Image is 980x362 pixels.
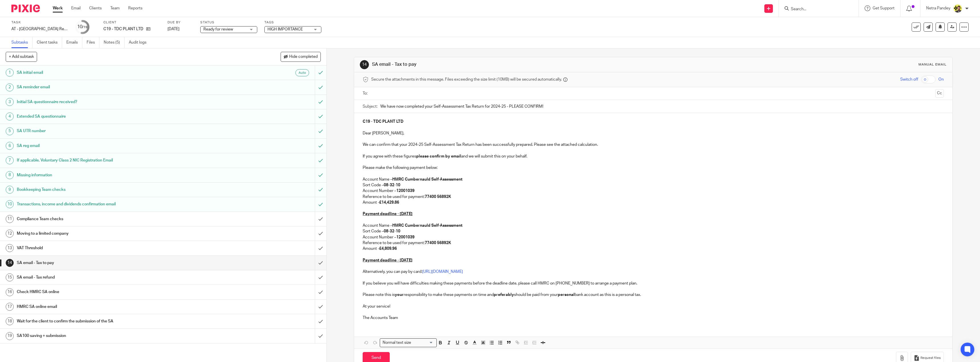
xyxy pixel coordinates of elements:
[363,269,944,275] p: Alternatively, you can pay by card:
[6,171,14,179] div: 8
[363,188,944,194] p: Account Number –
[6,156,14,164] div: 7
[363,246,944,251] p: Amount -
[17,259,212,267] h1: SA email - Tax to pay
[381,340,412,346] span: Normal text size
[6,288,14,296] div: 16
[6,186,14,194] div: 9
[104,37,124,48] a: Notes (5)
[363,182,944,188] p: Sort Code –
[371,77,562,82] span: Secure the attachments in this message. Files exceeding the size limit (10MB) will be secured aut...
[17,127,212,135] h1: SA UTR number
[363,165,944,171] p: Please make the following payment below:
[11,20,68,25] label: Task
[6,244,14,252] div: 13
[494,293,514,297] strong: preferably
[295,69,309,76] div: Auto
[413,340,433,346] input: Search for option
[558,293,575,297] strong: personal
[11,5,40,12] img: Pixie
[71,5,81,11] a: Email
[17,185,212,194] h1: Bookkeeping Team checks
[416,154,461,158] strong: please confirm by email
[17,244,212,252] h1: VAT Threshold
[17,171,212,179] h1: Missing information
[53,5,63,11] a: Work
[379,247,397,251] strong: £4,809.96
[363,281,944,286] p: If you believe you will have difficulties making these payments before the deadline date, please ...
[128,5,142,11] a: Reports
[6,259,14,267] div: 14
[17,288,212,296] h1: Check HMRC SA online
[6,69,14,77] div: 1
[900,77,918,82] span: Switch off
[87,37,99,48] a: Files
[6,215,14,223] div: 11
[363,234,944,240] p: Account Number –
[103,26,143,32] p: C19 - TDC PLANT LTD
[264,20,321,25] label: Tags
[790,7,842,12] input: Search
[6,303,14,311] div: 17
[17,273,212,282] h1: SA email - Tax refund
[392,224,430,228] strong: HMRC Cumbernauld
[363,292,944,298] p: Please note this is responsibility to make these payments on time and should be paid from your ba...
[17,68,212,77] h1: SA initial email
[129,37,151,48] a: Audit logs
[918,62,947,67] div: Manual email
[425,241,451,245] strong: 77400 56892K
[37,37,62,48] a: Client tasks
[396,189,415,193] strong: 12001039
[168,20,193,25] label: Due by
[17,156,212,165] h1: If applicable, Voluntary Class 2 NIC Registration Email
[6,200,14,208] div: 10
[11,26,68,32] div: AT - [GEOGRAPHIC_DATA] Return - PE [DATE]
[379,201,399,204] strong: £14,429.86
[17,98,212,106] h1: Initial SA questionnaire received?
[6,52,37,62] button: + Add subtask
[6,317,14,325] div: 18
[363,154,944,159] p: If you agree with these figures and we will submit this on your behalf.
[363,194,944,200] p: Reference to be used for payment:
[17,302,212,311] h1: HMRC SA online email
[372,62,665,68] h1: SA email - Tax to pay
[363,120,403,124] strong: C19 - TDC PLANT LTD
[6,142,14,150] div: 6
[384,183,400,187] strong: 08-32-10
[77,24,87,30] div: 10
[168,27,179,31] span: [DATE]
[363,304,944,309] p: At your service!
[6,332,14,340] div: 19
[363,315,944,321] p: The Accounts Team
[66,37,82,48] a: Emails
[396,235,415,239] strong: 12001039
[17,229,212,238] h1: Moving to a limited company
[920,356,941,360] span: Request files
[425,195,451,199] strong: 77400 56892K
[422,270,463,274] a: [URL][DOMAIN_NAME]
[938,77,944,82] span: On
[17,215,212,223] h1: Compliance Team checks
[6,230,14,238] div: 12
[431,177,462,181] strong: Self-Assessment
[6,113,14,120] div: 4
[281,52,321,62] button: Hide completed
[360,60,369,69] div: 14
[11,37,32,48] a: Subtasks
[6,127,14,135] div: 5
[392,177,430,181] strong: HMRC Cumbernauld
[363,177,944,182] p: Account Name –
[363,228,944,234] p: Sort Code –
[935,89,944,98] button: Cc
[17,142,212,150] h1: SA reg email
[363,91,369,96] label: To:
[873,6,895,10] span: Get Support
[395,293,404,297] strong: your
[431,224,462,228] strong: Self-Assessment
[384,229,400,233] strong: 08-32-10
[926,5,950,11] p: Netra Pandey
[110,5,120,11] a: Team
[363,223,944,228] p: Account Name –
[89,5,102,11] a: Clients
[363,142,944,148] p: We can confirm that your 2024-25 Self-Assessment Tax Return has been successfully prepared. Pleas...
